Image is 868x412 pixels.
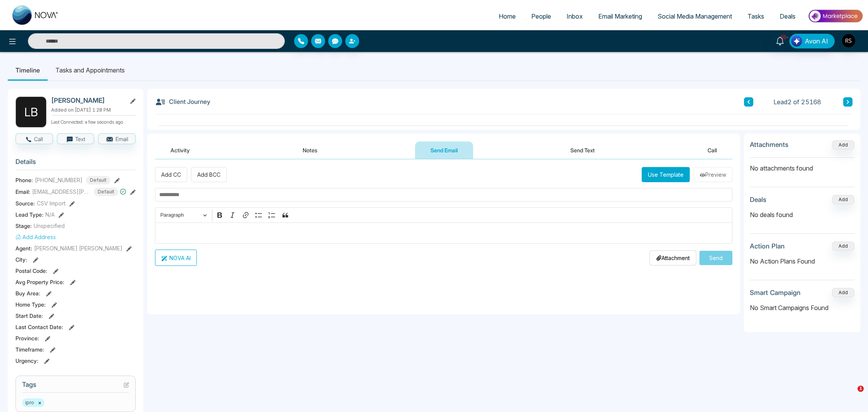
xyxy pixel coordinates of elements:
[35,176,83,184] span: [PHONE_NUMBER]
[780,34,787,41] span: 10+
[51,97,123,104] h2: [PERSON_NAME]
[38,399,41,406] button: ×
[598,12,642,20] span: Email Marketing
[499,12,516,20] span: Home
[747,12,764,20] span: Tasks
[155,97,210,107] h3: Client Journey
[155,167,187,182] button: Add CC
[750,210,854,219] p: No deals found
[832,140,854,150] button: Add
[15,289,40,297] span: Buy Area :
[15,133,53,144] button: Call
[15,345,44,353] span: Timeframe :
[832,141,854,148] span: Add
[15,357,38,365] span: Urgency :
[591,9,650,24] a: Email Marketing
[656,254,690,262] p: Attachment
[692,141,732,159] button: Call
[157,209,210,221] button: Paragraph
[780,12,796,20] span: Deals
[155,207,732,222] div: Editor toolbar
[15,267,47,275] span: Postal Code :
[832,288,854,297] button: Add
[491,9,524,24] a: Home
[15,300,46,309] span: Home Type :
[750,158,854,173] p: No attachments found
[45,210,55,219] span: N/A
[842,386,860,404] iframe: Intercom live chat
[37,199,65,207] span: CSV Import
[160,210,201,220] span: Paragraph
[805,36,828,46] span: Avon AI
[98,133,136,144] button: Email
[658,12,732,20] span: Social Media Management
[531,12,551,20] span: People
[807,7,863,25] img: Market-place.gif
[15,244,32,252] span: Agent:
[524,9,559,24] a: People
[15,210,43,219] span: Lead Type:
[86,176,110,184] span: Default
[15,176,33,184] span: Phone:
[12,5,59,25] img: Nova CRM Logo
[94,188,118,196] span: Default
[699,251,732,265] button: Send
[772,9,803,24] a: Deals
[750,257,854,266] p: No Action Plans Found
[48,60,133,81] li: Tasks and Appointments
[415,141,473,159] button: Send Email
[155,141,205,159] button: Activity
[155,250,197,266] button: NOVA AI
[57,133,95,144] button: Text
[191,167,227,182] button: Add BCC
[51,117,136,126] p: Last Connected: a few seconds ago
[15,199,35,207] span: Source:
[750,141,789,148] h3: Attachments
[789,34,835,48] button: Avon AI
[34,244,122,252] span: [PERSON_NAME] [PERSON_NAME]
[34,222,65,230] span: Unspecified
[567,12,583,20] span: Inbox
[750,289,801,297] h3: Smart Campaign
[694,167,732,182] button: Preview
[842,34,855,47] img: User Avatar
[155,222,732,244] div: Editor editing area: main
[287,141,333,159] button: Notes
[15,312,43,320] span: Start Date :
[8,60,48,81] li: Timeline
[22,381,129,393] h3: Tags
[15,255,27,264] span: City :
[771,34,789,47] a: 10+
[32,188,90,196] span: [EMAIL_ADDRESS][PERSON_NAME][DOMAIN_NAME]
[51,107,136,114] p: Added on [DATE] 1:28 PM
[22,398,45,407] span: ipro
[15,233,56,241] button: Add Address
[559,9,591,24] a: Inbox
[750,242,785,250] h3: Action Plan
[642,167,690,182] button: Use Template
[773,97,821,107] span: Lead 2 of 25168
[740,9,772,24] a: Tasks
[555,141,610,159] button: Send Text
[832,241,854,251] button: Add
[750,303,854,312] p: No Smart Campaigns Found
[15,278,64,286] span: Avg Property Price :
[15,158,136,170] h3: Details
[791,36,802,47] img: Lead Flow
[15,334,39,342] span: Province :
[750,196,766,203] h3: Deals
[650,9,740,24] a: Social Media Management
[15,222,32,230] span: Stage:
[832,195,854,204] button: Add
[15,97,46,128] div: L B
[15,323,63,331] span: Last Contact Date :
[858,386,864,392] span: 1
[15,188,30,196] span: Email:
